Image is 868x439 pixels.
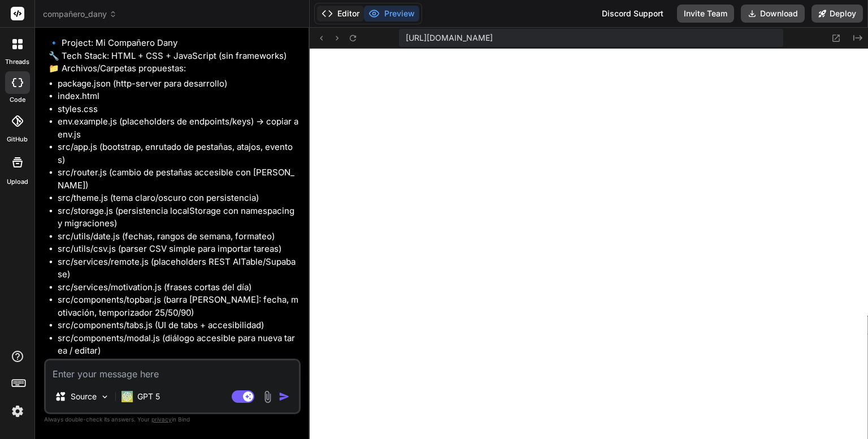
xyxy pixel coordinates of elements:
[8,402,27,421] img: settings
[58,192,298,205] li: src/theme.js (tema claro/oscuro con persistencia)
[811,5,863,23] button: Deploy
[58,332,298,358] li: src/components/modal.js (diálogo accesible para nueva tarea / editar)
[58,256,298,281] li: src/services/remote.js (placeholders REST AITable/Supabase)
[151,416,172,423] span: privacy
[406,32,493,44] span: [URL][DOMAIN_NAME]
[5,57,29,67] label: threads
[43,8,117,20] span: compañero_dany
[58,205,298,230] li: src/storage.js (persistencia localStorage con namespacing y migraciones)
[364,6,419,21] button: Preview
[58,281,298,294] li: src/services/motivation.js (frases cortas del día)
[58,243,298,256] li: src/utils/csv.js (parser CSV simple para importar tareas)
[595,5,670,23] div: Discord Support
[58,319,298,332] li: src/components/tabs.js (UI de tabs + accesibilidad)
[7,177,28,187] label: Upload
[741,5,805,23] button: Download
[58,166,298,192] li: src/router.js (cambio de pestañas accesible con [PERSON_NAME])
[121,391,133,402] img: GPT 5
[58,294,298,319] li: src/components/topbar.js (barra [PERSON_NAME]: fecha, motivación, temporizador 25/50/90)
[58,78,298,91] li: package.json (http-server para desarrollo)
[317,6,364,21] button: Editor
[58,90,298,103] li: index.html
[10,95,25,105] label: code
[100,392,110,402] img: Pick Models
[58,230,298,243] li: src/utils/date.js (fechas, rangos de semana, formateo)
[71,391,97,402] p: Source
[44,414,301,425] p: Always double-check its answers. Your in Bind
[137,391,160,402] p: GPT 5
[58,358,298,383] li: src/modules/tasks.js (Hoy: top 3 tareas, marcar completado, importar CSV, atajo “+”)
[58,103,298,116] li: styles.css
[58,141,298,166] li: src/app.js (bootstrap, enrutado de pestañas, atajos, eventos)
[261,390,274,403] img: attachment
[677,5,734,23] button: Invite Team
[7,135,28,144] label: GitHub
[279,391,290,402] img: icon
[310,49,868,439] iframe: Preview
[58,115,298,141] li: env.example.js (placeholders de endpoints/keys) → copiar a env.js
[49,37,298,75] p: 🔹 Project: Mi Compañero Dany 🔧 Tech Stack: HTML + CSS + JavaScript (sin frameworks) 📁 Archivos/Ca...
